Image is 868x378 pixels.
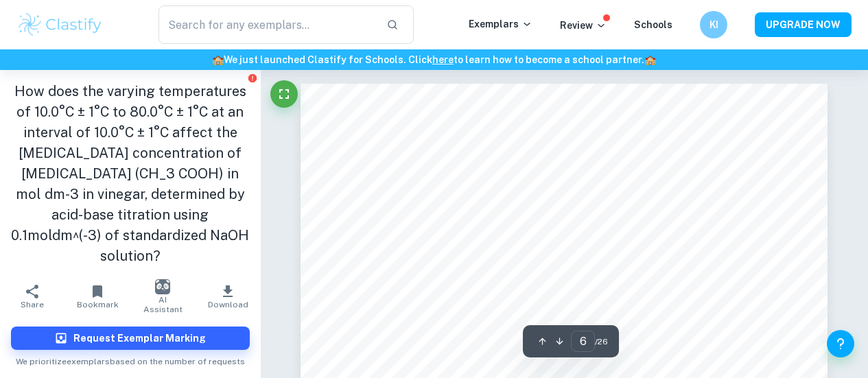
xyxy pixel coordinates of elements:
[212,54,224,65] span: 🏫
[11,81,250,266] h1: How does the varying temperatures of 10.0°C ± 1°C to 80.0°C ± 1°C at an interval of 10.0°C ± 1°C ...
[595,335,608,348] span: / 26
[139,295,187,314] span: AI Assistant
[827,330,854,357] button: Help and Feedback
[130,277,196,316] button: AI Assistant
[270,80,298,108] button: Fullscreen
[77,300,119,309] span: Bookmark
[21,300,44,309] span: Share
[634,19,672,30] a: Schools
[755,12,852,37] button: UPGRADE NOW
[644,54,656,65] span: 🏫
[65,277,130,316] button: Bookmark
[11,327,250,350] button: Request Exemplar Marking
[159,5,375,44] input: Search for any exemplars...
[16,350,245,368] span: We prioritize exemplars based on the number of requests
[208,300,248,309] span: Download
[706,17,722,32] h6: KI
[248,73,258,83] button: Report issue
[196,277,261,316] button: Download
[73,331,206,346] h6: Request Exemplar Marking
[16,11,104,38] img: Clastify logo
[700,11,727,38] button: KI
[432,54,454,65] a: here
[155,279,170,294] img: AI Assistant
[560,18,607,33] p: Review
[3,52,865,67] h6: We just launched Clastify for Schools. Click to learn how to become a school partner.
[469,16,532,32] p: Exemplars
